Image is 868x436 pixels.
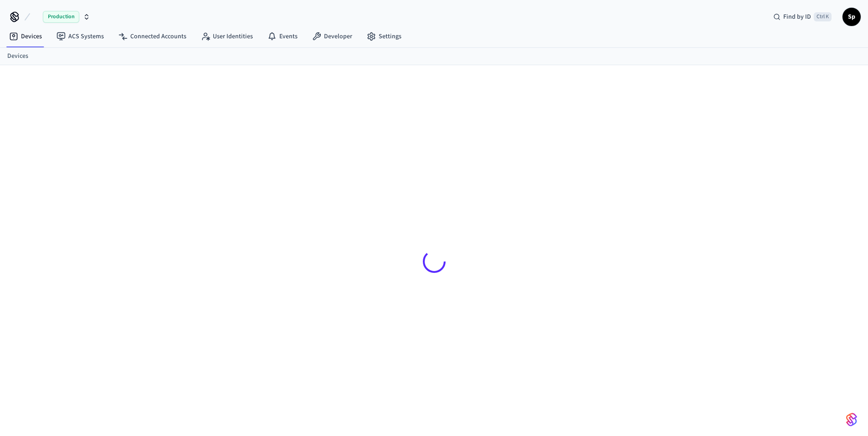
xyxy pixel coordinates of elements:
div: Find by IDCtrl K [766,9,839,25]
span: Find by ID [783,12,811,21]
span: Production [43,11,79,23]
img: SeamLogoGradient.69752ec5.svg [846,412,857,427]
a: Devices [2,28,49,45]
a: Developer [305,28,360,45]
span: Sp [843,9,860,25]
a: Connected Accounts [111,28,194,45]
a: Events [260,28,305,45]
a: User Identities [194,28,260,45]
span: Ctrl K [814,12,832,21]
a: ACS Systems [49,28,111,45]
a: Settings [360,28,409,45]
button: Sp [842,8,861,26]
a: Devices [7,51,28,61]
